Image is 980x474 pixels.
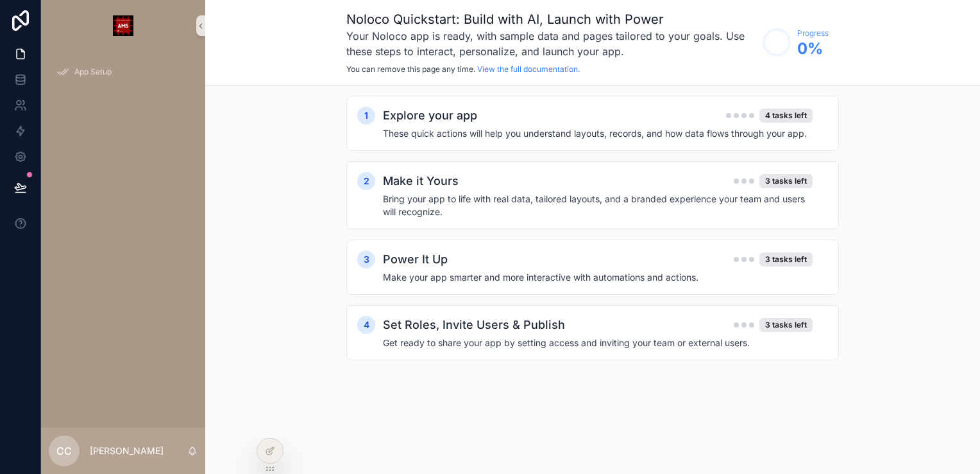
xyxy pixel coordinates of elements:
h3: Your Noloco app is ready, with sample data and pages tailored to your goals. Use these steps to i... [346,28,756,59]
span: Progress [797,28,829,39]
span: App Setup [74,67,112,77]
a: App Setup [49,60,198,83]
h1: Noloco Quickstart: Build with AI, Launch with Power [346,10,756,28]
div: scrollable content [41,51,205,100]
span: CC [56,443,72,459]
p: [PERSON_NAME] [90,444,164,457]
span: You can remove this page any time. [346,64,475,74]
a: View the full documentation. [477,64,580,74]
span: 0 % [797,39,829,59]
img: App logo [113,15,133,36]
